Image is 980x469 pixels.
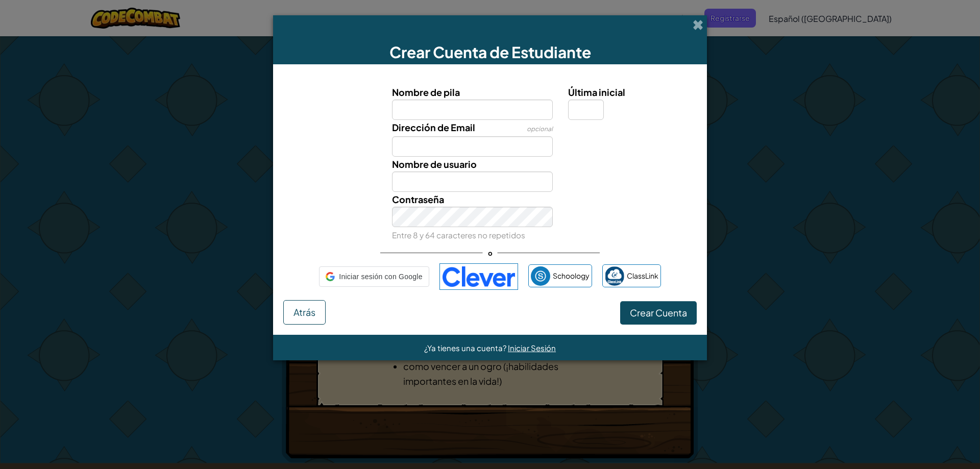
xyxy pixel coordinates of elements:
[392,121,475,133] span: Dirección de Email
[389,42,591,62] span: Crear Cuenta de Estudiante
[483,245,498,260] span: o
[439,263,518,290] img: clever-logo-blue.png
[508,343,556,353] a: Iniciar Sesión
[527,125,553,133] span: opcional
[620,301,697,325] button: Crear Cuenta
[424,343,508,353] span: ¿Ya tienes una cuenta?
[627,268,658,283] span: ClassLink
[553,268,590,283] span: Schoology
[630,307,687,318] span: Crear Cuenta
[392,230,525,240] small: Entre 8 y 64 caracteres no repetidos
[568,86,625,98] span: Última inicial
[319,266,429,287] div: Iniciar sesión con Google
[283,300,326,325] button: Atrás
[293,306,315,318] span: Atrás
[339,269,422,284] span: Iniciar sesión con Google
[605,266,624,286] img: classlink-logo-small.png
[392,158,477,170] span: Nombre de usuario
[392,86,460,98] span: Nombre de pila
[531,266,550,286] img: schoology.png
[392,193,444,205] span: Contraseña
